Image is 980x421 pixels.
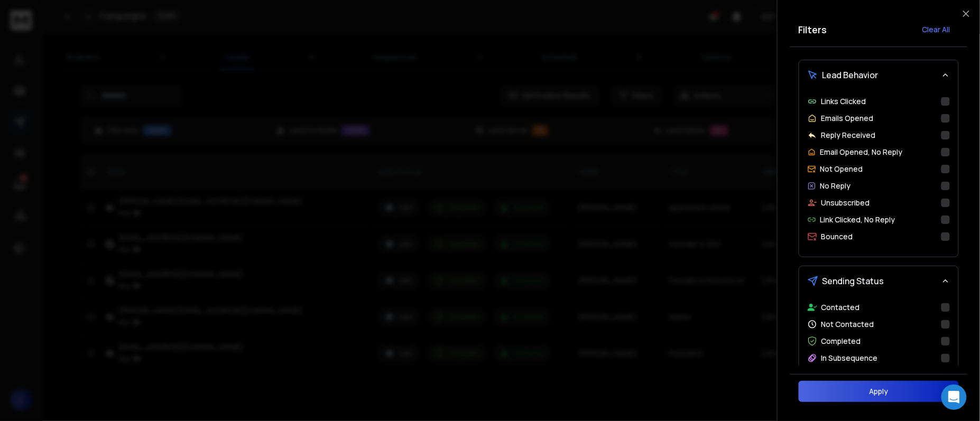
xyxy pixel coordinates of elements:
[820,214,895,225] p: Link Clicked, No Reply
[821,198,870,208] p: Unsubscribed
[821,353,878,363] p: In Subsequence
[820,147,903,157] p: Email Opened, No Reply
[820,164,863,174] p: Not Opened
[821,231,853,242] p: Bounced
[799,381,959,402] button: Apply
[821,96,866,107] p: Links Clicked
[820,181,851,191] p: No Reply
[799,60,958,90] button: Lead Behavior
[799,296,958,412] div: Sending Status
[799,90,958,257] div: Lead Behavior
[914,19,959,40] button: Clear All
[799,22,827,37] h2: Filters
[822,69,879,81] span: Lead Behavior
[821,113,874,124] p: Emails Opened
[821,302,860,313] p: Contacted
[822,275,884,287] span: Sending Status
[799,266,958,296] button: Sending Status
[821,336,861,347] p: Completed
[821,130,876,141] p: Reply Received
[941,385,967,410] div: Open Intercom Messenger
[821,319,874,330] p: Not Contacted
